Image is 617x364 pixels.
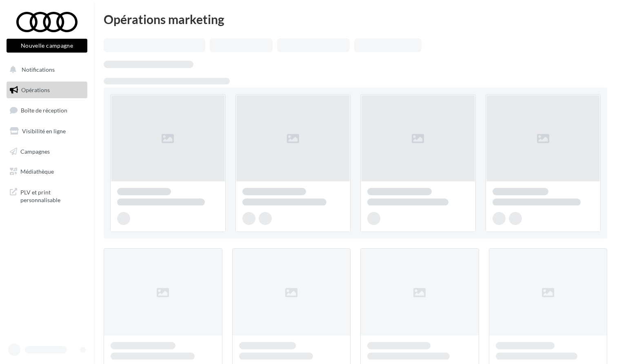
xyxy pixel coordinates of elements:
[5,101,89,119] a: Boîte de réception
[20,148,50,154] span: Campagnes
[104,13,607,25] div: Opérations marketing
[22,128,66,135] span: Visibilité en ligne
[21,107,67,114] span: Boîte de réception
[21,86,50,93] span: Opérations
[20,187,84,204] span: PLV et print personnalisable
[5,163,89,180] a: Médiathèque
[5,183,89,207] a: PLV et print personnalisable
[5,143,89,160] a: Campagnes
[7,39,87,53] button: Nouvelle campagne
[22,66,55,73] span: Notifications
[5,82,89,99] a: Opérations
[20,168,54,175] span: Médiathèque
[5,61,86,78] button: Notifications
[5,123,89,140] a: Visibilité en ligne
